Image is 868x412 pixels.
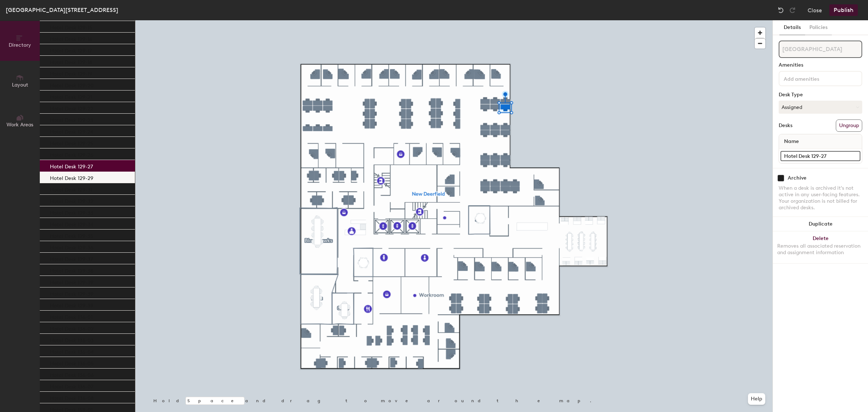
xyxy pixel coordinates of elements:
span: Name [780,135,803,148]
button: Close [808,4,822,16]
p: Hotel Desk 129-39 [50,300,93,309]
input: Unnamed desk [780,151,860,161]
p: Hotel Desk 136-05 [50,358,94,367]
div: When a desk is archived it's not active in any user-facing features. Your organization is not bil... [779,185,862,211]
p: Hotel Desk 129-37 [50,254,93,262]
p: Hotel Desk 129-36 [50,243,93,251]
button: Assigned [779,101,862,114]
button: Duplicate [773,217,868,231]
button: DeleteRemoves all associated reservation and assignment information [773,231,868,263]
img: Undo [777,7,784,14]
p: Hotel Desk 136-08 [50,393,94,402]
div: Amenities [779,62,862,68]
p: Hotel Desk 129-39 [50,289,93,297]
p: Hotel Desk 129-35 [50,231,93,239]
button: Help [748,393,765,405]
p: Hotel Desk 129-16 [50,34,92,42]
p: Hotel Desk 136-07 [50,382,93,390]
p: Hotel Desk 136-02 [50,324,94,332]
div: Archive [788,175,807,181]
p: Hotel Desk 136-04 [50,347,94,355]
img: Redo [789,7,796,14]
button: Publish [829,4,858,16]
div: Desks [779,123,792,129]
p: Hotel Desk 136-01 [50,312,93,320]
p: Hotel Desk 136-03 [50,335,94,344]
p: Hotel Desk 129-17 [50,46,92,54]
div: Removes all associated reservation and assignment information [777,243,864,256]
p: Hotel Desk 129-26 [50,150,93,158]
button: Ungroup [836,119,862,132]
button: Policies [805,20,832,35]
button: Details [779,20,805,35]
p: Hotel Desk 129-23 [50,115,93,123]
p: Hotel Desk 129-19 [50,69,92,77]
p: Hotel Desk 129-22 [50,104,93,112]
span: Layout [12,82,28,88]
p: Hotel Desk 129-31 [50,185,92,193]
p: Hotel Desk 129-21 [50,92,92,100]
p: Hotel Desk 129-15 [50,22,92,31]
p: Hotel Desk 129-29 [50,173,93,181]
p: Hotel Desk 129-33 [50,208,93,216]
div: Desk Type [779,92,862,98]
p: Hotel Desk 129-38 [50,266,93,274]
p: Hotel Desk 129-32 [50,196,93,205]
p: Hotel Desk 129-20 [50,80,94,89]
span: Work Areas [7,122,33,128]
p: Hotel Desk 129-39 [50,277,93,286]
p: Hotel Desk 129-34 [50,219,93,228]
span: Directory [9,42,31,48]
p: Hotel Desk 129-24 [50,127,93,135]
p: Hotel Desk 136-06 [50,370,94,378]
p: Hotel Desk 129-18 [50,57,92,66]
div: [GEOGRAPHIC_DATA][STREET_ADDRESS] [6,5,118,14]
input: Add amenities [782,74,847,83]
p: Hotel Desk 129-25 [50,138,93,147]
p: Hotel Desk 129-27 [50,161,93,170]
